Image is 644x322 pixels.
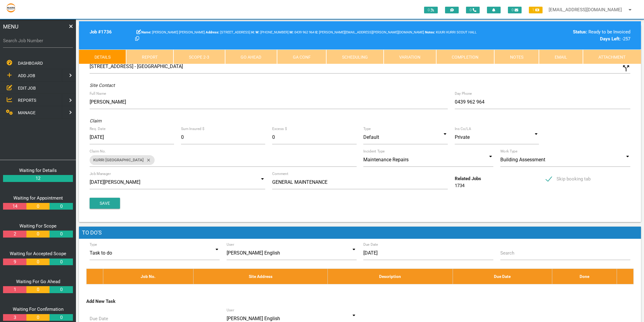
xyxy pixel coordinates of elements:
a: Details [79,50,126,64]
div: Ready to be Invoiced -257 [500,29,630,42]
a: 2 [3,231,26,238]
span: 0439 962 964 [289,30,314,34]
i: close [144,155,151,165]
i: Click to show custom address field [622,64,631,73]
th: Done [552,269,617,284]
th: Description [327,269,453,284]
label: Incident Type [363,149,385,154]
a: 0 [26,314,50,321]
label: Type [363,126,371,132]
th: Due Date [453,269,552,284]
a: Scheduling [326,50,383,64]
a: 12 [3,175,73,182]
a: 0 [50,286,73,293]
b: H: [251,30,255,34]
a: Attachment [583,50,641,64]
label: Search [500,250,514,257]
a: Go Ahead [225,50,277,64]
a: 0 [50,314,73,321]
a: Waiting For Scope [19,223,57,229]
a: Variation [384,50,436,64]
label: Day Phone [455,91,472,96]
b: Notes: [425,30,435,34]
th: Site Address [194,269,328,284]
a: Waiting For Go Ahead [16,279,60,284]
label: Excess $ [272,126,287,132]
th: Job No. [103,269,194,284]
h1: To Do's [79,227,641,239]
b: Related Jobs [455,176,481,181]
label: Comment [272,171,288,176]
a: Waiting For Confirmation [13,307,63,312]
a: 0 [26,286,50,293]
a: 0 [50,203,73,210]
a: 0 [26,231,50,238]
b: W: [255,30,259,34]
span: MENU [3,22,19,31]
span: DASHBOARD [18,61,43,66]
a: 1 [3,286,26,293]
span: [PHONE_NUMBER] [255,30,289,34]
label: User [227,307,234,313]
a: Waiting for Details [19,168,57,173]
b: Status: [573,29,587,35]
a: Waiting for Accepted Scope [10,251,66,256]
i: Site Contact [90,83,115,88]
i: Claim [90,118,101,124]
b: Address: [206,30,219,34]
label: Sum Insured $ [181,126,204,132]
label: Job Manager [90,171,111,176]
label: Work Type [500,149,517,154]
b: Days Left: [600,36,621,42]
a: Report [126,50,173,64]
a: Email [539,50,583,64]
a: 1734 [455,183,464,188]
a: 9 [3,259,26,265]
label: Req. Date [90,126,105,132]
span: Skip booking tab [546,175,591,183]
span: REPORTS [18,98,36,103]
a: 3 [3,314,26,321]
a: 0 [26,203,50,210]
img: s3file [6,3,16,13]
label: Type [90,242,97,247]
a: 0 [50,231,73,238]
span: 0 [508,7,522,13]
a: Click here copy customer information. [135,36,139,42]
span: ADD JOB [18,73,35,78]
b: E: [315,30,318,34]
b: Job # 1736 [90,29,112,35]
span: [PERSON_NAME] [PERSON_NAME] [141,30,205,34]
label: Full Name [90,91,106,96]
b: M: [289,30,293,34]
label: Search Job Number [3,37,73,44]
span: EDIT JOB [18,85,36,90]
a: GA Conf [277,50,326,64]
span: KUURI KURRI SCOUT HALL [425,30,477,34]
a: Waiting for Appointment [13,195,63,201]
a: 14 [3,203,26,210]
label: Ins Co/LA [455,126,471,132]
button: Save [90,198,120,209]
span: 0 [466,7,480,13]
a: 0 [26,259,50,265]
span: 0 [424,7,438,13]
span: MANAGE [18,110,36,115]
a: 0 [50,259,73,265]
a: Completion [436,50,494,64]
span: 1 [529,7,543,13]
label: Claim No. [90,149,106,154]
label: User [227,242,234,247]
b: Name: [141,30,151,34]
a: Notes [494,50,539,64]
a: Scope 2-3 [173,50,225,64]
b: Add New Task [86,299,115,304]
span: [STREET_ADDRESS] [206,30,250,34]
label: Due Date [363,242,378,247]
div: KURRI [GEOGRAPHIC_DATA] [90,155,155,165]
span: [PERSON_NAME][EMAIL_ADDRESS][PERSON_NAME][DOMAIN_NAME] [315,30,424,34]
